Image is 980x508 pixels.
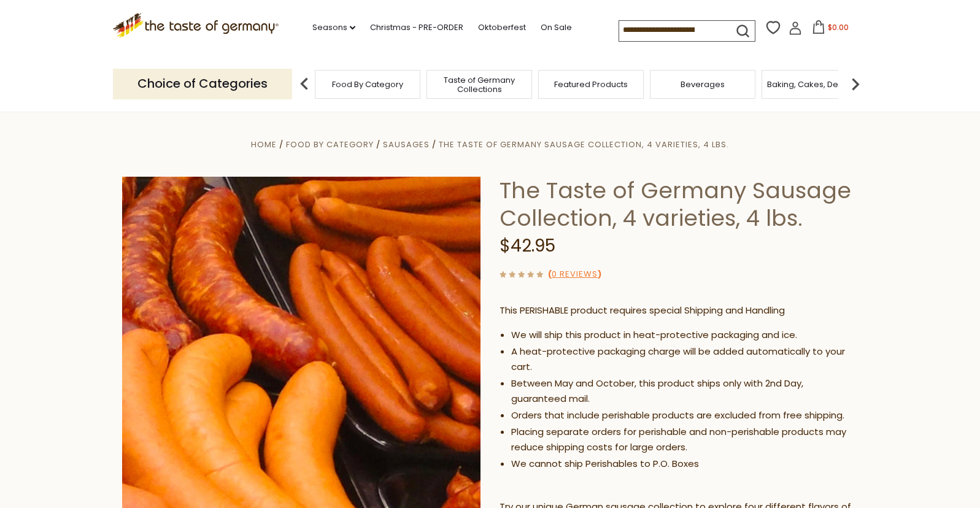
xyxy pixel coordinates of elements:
[430,75,528,94] a: Taste of Germany Collections
[548,268,601,280] span: ( )
[439,139,729,150] a: The Taste of Germany Sausage Collection, 4 varieties, 4 lbs.
[113,69,292,99] p: Choice of Categories
[511,408,858,423] li: Orders that include perishable products are excluded from free shipping.
[843,72,868,96] img: next arrow
[541,21,572,34] a: On Sale
[767,80,862,89] a: Baking, Cakes, Desserts
[383,139,430,150] a: Sausages
[251,139,277,150] a: Home
[286,139,374,150] a: Food By Category
[511,344,858,375] li: A heat-protective packaging charge will be added automatically to your cart.
[554,80,628,89] a: Featured Products
[478,21,526,34] a: Oktoberfest
[500,234,555,258] span: $42.95
[370,21,463,34] a: Christmas - PRE-ORDER
[511,425,858,455] li: Placing separate orders for perishable and non-perishable products may reduce shipping costs for ...
[681,80,725,89] a: Beverages
[511,328,858,343] li: We will ship this product in heat-protective packaging and ice.
[292,72,317,96] img: previous arrow
[511,456,858,472] li: We cannot ship Perishables to P.O. Boxes
[500,303,858,318] p: This PERISHABLE product requires special Shipping and Handling
[552,268,598,281] a: 0 Reviews
[312,21,355,34] a: Seasons
[332,80,403,89] a: Food By Category
[828,22,849,33] span: $0.00
[804,20,857,39] button: $0.00
[511,376,858,407] li: Between May and October, this product ships only with 2nd Day, guaranteed mail.
[500,177,858,232] h1: The Taste of Germany Sausage Collection, 4 varieties, 4 lbs.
